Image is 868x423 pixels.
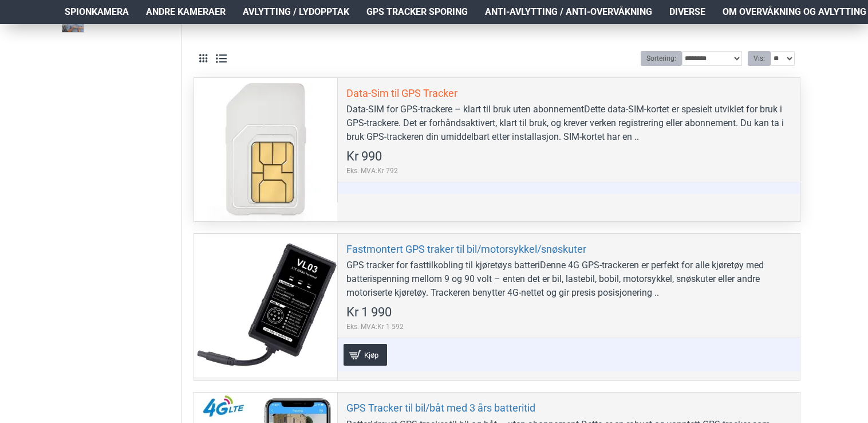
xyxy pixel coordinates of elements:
span: Andre kameraer [146,5,226,19]
span: Kjøp [361,351,381,359]
a: Fastmontert GPS traker til bil/motorsykkel/snøskuter Fastmontert GPS traker til bil/motorsykkel/s... [194,234,337,377]
span: Avlytting / Lydopptak [243,5,349,19]
label: Vis: [748,51,771,66]
a: Data-Sim til GPS Tracker [346,87,457,100]
span: Eks. MVA:Kr 1 592 [346,322,404,332]
span: Eks. MVA:Kr 792 [346,166,398,176]
div: Data-SIM for GPS-trackere – klart til bruk uten abonnementDette data-SIM-kortet er spesielt utvik... [346,103,791,144]
span: Kr 990 [346,150,382,163]
span: Diverse [669,5,705,19]
a: Fastmontert GPS traker til bil/motorsykkel/snøskuter [346,242,586,256]
a: Data-Sim til GPS Tracker [194,78,337,221]
span: Anti-avlytting / Anti-overvåkning [485,5,652,19]
span: Kr 1 990 [346,306,392,319]
span: Om overvåkning og avlytting [723,5,866,19]
a: GPS Tracker til bil/båt med 3 års batteritid [346,401,535,414]
div: GPS tracker for fasttilkobling til kjøretøys batteriDenne 4G GPS-trackeren er perfekt for alle kj... [346,258,791,300]
span: Spionkamera [65,5,129,19]
span: GPS Tracker Sporing [366,5,468,19]
label: Sortering: [641,51,682,66]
